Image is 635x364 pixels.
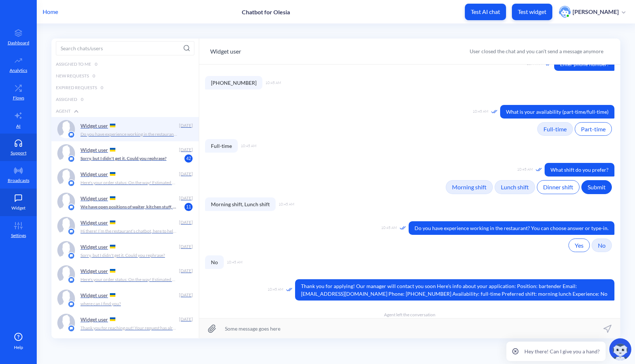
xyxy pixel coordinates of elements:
span: Yes [575,242,584,249]
button: Lunch shift [495,180,535,194]
span: 10:45 AM [268,287,283,293]
span: 10:45 AM [279,201,294,207]
span: No [598,242,606,249]
img: platform icon [68,131,75,138]
button: Test AI chat [465,4,506,20]
button: Test widget [512,4,552,20]
span: Morning shift [452,183,487,190]
div: Assigned [51,94,199,105]
span: 10:45 AM [473,109,488,115]
span: 0 [93,73,95,79]
div: [DATE] [178,267,193,274]
p: Home [43,7,58,16]
img: user photo [559,6,571,18]
a: platform iconWidget user [DATE]Do you have experience working in the restaurant? You can choose a... [51,117,199,141]
span: 10:45 AM [227,259,243,265]
span: 11 [184,203,193,211]
p: Chatbot for Olesia [242,8,290,15]
img: platform icon [68,179,75,187]
img: platform icon [68,301,75,308]
p: AI [16,123,21,130]
p: Widget user [80,171,108,177]
img: UA [110,293,115,297]
p: We have open positions of waiter, kitchen stuff, or bartender. Choose one option [80,204,178,210]
span: 0 [101,84,103,91]
img: UA [110,196,115,200]
p: Sorry, but I didn't get it. Could you rephrase? [80,252,165,259]
p: Sorry, but I didn't get it. Could you rephrase? [80,155,166,162]
a: platform iconWidget user [DATE]Here's your order status: On the way! Estimated pick up time: [DAT... [51,165,199,190]
a: platform iconWidget user [DATE]Hi there! I’m the restaurant’s chatbot, here to help you place tak... [51,214,199,238]
p: Widget user [80,244,108,250]
a: platform iconWidget user [DATE]We have open positions of waiter, kitchen stuff, or bartender. Cho... [51,190,199,214]
p: Here's your order status: On the way! Estimated pick up time: [DATE]T12:28:02 [80,276,178,283]
img: platform icon [68,252,75,259]
span: 10:45 AM [381,225,397,231]
img: UA [110,172,115,176]
p: Settings [11,232,26,239]
span: 10:45 AM [241,143,256,149]
img: UA [110,221,115,224]
p: [PERSON_NAME] [573,8,619,16]
button: Full-time [537,122,573,136]
button: Morning shift [446,180,493,194]
span: What shift do you prefer? [545,163,614,176]
div: New Requests [51,70,199,82]
div: User closed the chat and you can’t send a message anymore [470,47,603,55]
span: Lunch shift [501,183,529,190]
p: Test widget [518,8,546,15]
img: UA [110,269,115,273]
p: Widget user [80,195,108,201]
span: No [205,255,224,269]
button: Part-time [575,122,612,136]
img: copilot-icon.svg [609,338,631,360]
img: UA [110,148,115,152]
input: Search chats/users [56,41,194,55]
input: Some message goes here [199,318,620,338]
a: platform iconWidget user [DATE]Sorry, but I didn't get it. Could you rephrase? [51,141,199,165]
a: platform iconWidget user [DATE]where can I find you? [51,287,199,311]
span: Do you have experience working in the restaurant? You can choose answer or type-in. [409,221,614,235]
span: 0 [81,96,83,103]
p: Widget user [80,292,108,298]
div: [DATE] [178,243,193,250]
img: UA [110,317,115,321]
span: Morning shift, Lunch shift [205,197,276,211]
span: Thank you for applying! Our manager will contact you soon Here's info about your application: Pos... [295,279,614,301]
div: Expired Requests [51,82,199,94]
p: Flows [13,95,24,101]
p: Dashboard [8,40,29,46]
p: Widget user [80,123,108,129]
button: Submit [581,180,612,194]
span: Dinner shift [543,183,573,190]
p: Here's your order status: On the way! Estimated pick up time: [DATE]T12:28:02 [80,179,178,186]
p: Hi there! I’m the restaurant’s chatbot, here to help you place takeaway orders, reduce wait times... [80,228,178,234]
p: Broadcasts [8,177,29,184]
p: Thank you for reaching out! Your request has already been recorded. Our agents will get back to y... [80,325,178,331]
div: Agent left the conversation [205,306,614,318]
button: Dinner shift [537,180,580,194]
div: [DATE] [178,146,193,153]
button: Widget user [210,47,241,56]
p: Widget user [80,219,108,226]
p: Widget user [80,316,108,323]
button: user photo[PERSON_NAME] [555,5,629,18]
p: Hey there! Can I give you a hand? [524,347,600,355]
span: Submit [588,183,606,190]
button: Yes [568,239,590,252]
img: UA [110,245,115,248]
span: Help [14,344,23,351]
p: Analytics [10,67,27,74]
img: platform icon [68,325,75,332]
div: [DATE] [178,292,193,298]
span: What is your availability (part-time/full-time) [500,105,614,119]
span: [PHONE_NUMBER] [205,76,262,90]
p: Do you have experience working in the restaurant? You can choose answer or type-in. [80,131,178,138]
div: [DATE] [178,316,193,323]
span: 0 [95,61,97,68]
p: Widget [11,205,25,211]
div: [DATE] [178,219,193,226]
a: platform iconWidget user [DATE]Sorry, but I didn't get it. Could you rephrase? [51,238,199,262]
